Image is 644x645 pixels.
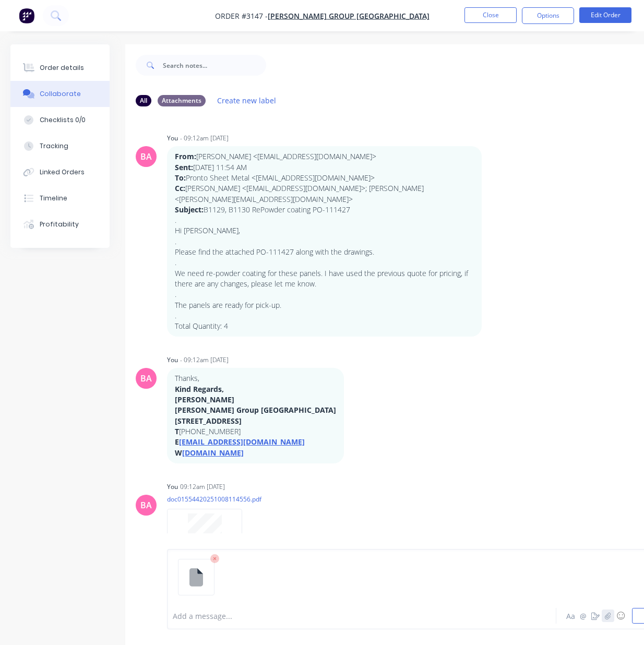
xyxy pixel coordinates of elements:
strong: Sent: [175,162,193,172]
strong: To: [175,173,186,183]
strong: From: [175,151,196,161]
p: . [175,257,474,268]
strong: W [175,448,182,458]
button: Linked Orders [10,159,110,185]
div: Profitability [40,220,79,229]
button: ☺ [614,610,627,622]
button: Aa [564,610,577,622]
strong: [STREET_ADDRESS] T [175,416,242,436]
p: Please find the attached PO-111427 along with the drawings. [175,247,474,257]
p: [PERSON_NAME] <[EMAIL_ADDRESS][DOMAIN_NAME]> [DATE] 11:54 AM Pronto Sheet Metal <[EMAIL_ADDRESS][... [175,151,474,215]
button: @ [577,610,589,622]
strong: [PERSON_NAME] [PERSON_NAME] Group [GEOGRAPHIC_DATA] [175,395,336,415]
p: We need re-powder coating for these panels. I have used the previous quote for pricing, if there ... [175,268,474,290]
button: Collaborate [10,81,110,107]
p: Hi [PERSON_NAME], [175,225,474,236]
button: Edit Order [579,7,631,23]
input: Search notes... [163,55,266,76]
div: You [167,482,178,492]
button: Profitability [10,211,110,237]
div: BA [140,372,152,385]
button: Tracking [10,133,110,159]
div: Collaborate [40,89,81,99]
strong: Subject: [175,205,204,214]
strong: Kind Regards, [175,384,224,394]
p: [PHONE_NUMBER] [175,416,336,458]
p: Total Quantity: 4 [175,321,474,331]
span: Order #3147 - [215,11,268,21]
p: Thanks, [175,373,336,384]
div: You [167,134,178,143]
a: [EMAIL_ADDRESS][DOMAIN_NAME] [179,437,305,447]
strong: Cc: [175,183,185,193]
div: Order details [40,63,84,73]
div: - 09:12am [DATE] [180,355,229,365]
p: doc01554420251008114556.pdf [167,495,261,504]
div: Timeline [40,194,67,203]
a: [DOMAIN_NAME] [182,448,244,458]
button: Options [522,7,574,24]
img: Factory [19,8,34,23]
div: - 09:12am [DATE] [180,134,229,143]
div: 09:12am [DATE] [180,482,225,492]
p: The panels are ready for pick-up. [175,300,474,310]
a: [PERSON_NAME] Group [GEOGRAPHIC_DATA] [268,11,430,21]
button: Create new label [212,93,282,107]
div: BA [140,150,152,163]
div: Tracking [40,141,68,151]
p: . [175,310,474,321]
div: Linked Orders [40,168,85,177]
div: Checklists 0/0 [40,115,86,125]
div: You [167,355,178,365]
div: Attachments [158,95,206,106]
p: . [175,289,474,300]
button: Timeline [10,185,110,211]
button: Order details [10,55,110,81]
strong: E [175,437,179,447]
button: Checklists 0/0 [10,107,110,133]
button: Close [464,7,517,23]
div: BA [140,499,152,511]
p: . [175,215,474,225]
div: All [136,95,151,106]
p: . [175,236,474,247]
